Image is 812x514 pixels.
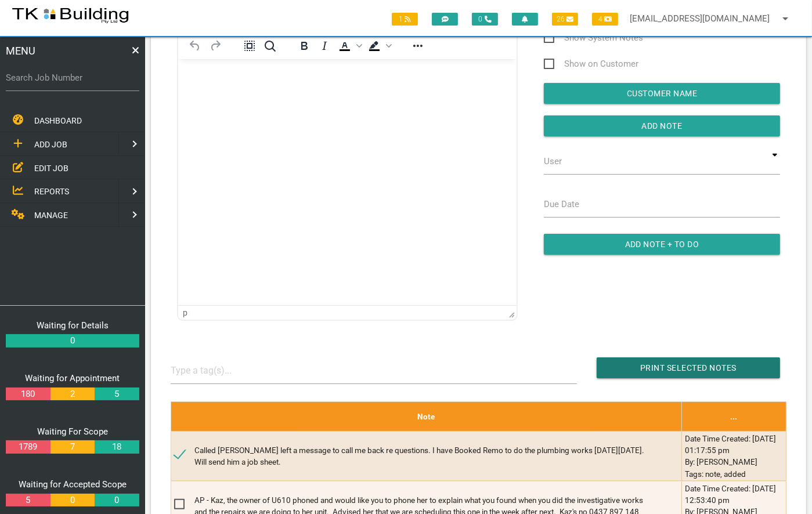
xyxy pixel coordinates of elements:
iframe: Rich Text Area [178,59,517,305]
span: 26 [552,13,578,26]
a: Waiting For Scope [37,426,108,437]
span: REPORTS [34,187,69,196]
a: Waiting for Accepted Scope [19,479,127,490]
div: p [183,308,187,317]
a: 5 [95,388,139,401]
span: DASHBOARD [34,116,82,125]
div: Text color Black [335,38,364,54]
span: 0 [472,13,498,26]
button: Undo [185,38,205,54]
button: Select all [240,38,259,54]
button: Reveal or hide additional toolbar items [408,38,428,54]
a: 5 [6,494,50,507]
span: ADD JOB [34,140,67,149]
a: 180 [6,388,50,401]
a: 2 [50,388,95,401]
a: 0 [50,494,95,507]
input: Add Note [544,115,780,136]
input: Print Selected Notes [597,357,780,378]
span: MANAGE [34,211,68,220]
p: Called [PERSON_NAME] left a message to call me back re questions. I have Booked Remo to do the pl... [194,444,648,468]
span: EDIT JOB [34,163,68,172]
a: 18 [95,440,139,454]
a: 1789 [6,440,50,454]
button: Find and replace [260,38,280,54]
span: 4 [592,13,618,26]
a: 0 [95,494,139,507]
th: Note [171,401,681,431]
a: Waiting for Appointment [26,373,120,383]
a: Waiting for Details [37,320,109,331]
button: Italic [315,38,334,54]
span: Show on Customer [544,57,638,71]
label: Search Job Number [6,71,139,85]
td: Date Time Created: [DATE] 01:17:55 pm By: [PERSON_NAME] Tags: note, added [682,431,786,481]
img: s3file [12,6,129,24]
a: 0 [6,334,139,348]
button: Bold [294,38,314,54]
input: Customer Name [544,83,780,104]
span: MENU [6,43,35,59]
th: ... [682,401,786,431]
input: Add Note + To Do [544,234,780,255]
span: 1 [392,13,418,26]
label: Due Date [544,198,579,211]
div: Press the Up and Down arrow keys to resize the editor. [509,307,515,318]
a: 7 [50,440,95,454]
div: Background color Black [365,38,394,54]
input: Type a tag(s)... [171,357,258,383]
button: Redo [205,38,225,54]
span: Show System Notes [544,31,643,45]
